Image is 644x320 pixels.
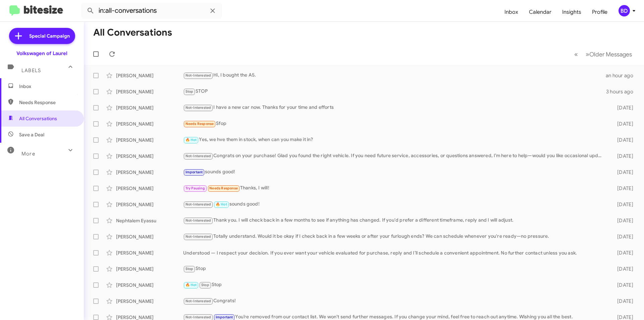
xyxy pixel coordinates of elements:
span: Not-Interested [185,202,211,207]
div: an hour ago [606,72,639,79]
div: [PERSON_NAME] [116,72,183,79]
div: [DATE] [606,217,639,224]
span: Important [185,170,203,174]
span: Try Pausing [185,186,205,190]
span: 🔥 Hot [185,283,197,287]
div: BD [619,5,630,16]
div: Stop [183,265,606,273]
div: Nephtalem Eyassu [116,217,183,224]
div: Yes, we hve them in stock, when can you make it in? [183,136,606,144]
div: [PERSON_NAME] [116,169,183,176]
span: More [21,151,35,157]
div: Congrats on your purchase! Glad you found the right vehicle. If you need future service, accessor... [183,152,606,160]
h1: All Conversations [93,27,172,38]
span: Needs Response [209,186,238,190]
div: [DATE] [606,298,639,305]
div: Congrats! [183,297,606,305]
div: [PERSON_NAME] [116,282,183,288]
div: [DATE] [606,169,639,176]
div: STOP [183,88,606,95]
span: Stop [185,267,194,271]
div: [PERSON_NAME] [116,121,183,127]
span: Labels [21,67,41,74]
a: Profile [587,2,613,22]
span: All Conversations [19,115,57,122]
div: [DATE] [606,266,639,272]
div: [PERSON_NAME] [116,137,183,143]
div: sounds good! [183,168,606,176]
div: [DATE] [606,121,639,127]
span: 🔥 Hot [216,202,227,207]
div: I have a new car now. Thanks for your time and efforts [183,104,606,111]
span: Not-Interested [185,234,211,239]
div: [DATE] [606,185,639,192]
div: [PERSON_NAME] [116,249,183,256]
div: [DATE] [606,137,639,143]
div: [PERSON_NAME] [116,153,183,159]
span: Not-Interested [185,73,211,78]
span: Not-Interested [185,315,211,319]
div: [PERSON_NAME] [116,233,183,240]
div: Understood — I respect your decision. If you ever want your vehicle evaluated for purchase, reply... [183,249,606,256]
div: [PERSON_NAME] [116,104,183,111]
div: [PERSON_NAME] [116,185,183,192]
span: Not-Interested [185,105,211,110]
span: Not-Interested [185,299,211,303]
span: Needs Response [19,99,76,106]
div: [PERSON_NAME] [116,88,183,95]
button: Next [582,47,636,61]
div: Thanks, I will! [183,184,606,192]
span: « [574,50,578,58]
div: [DATE] [606,249,639,256]
div: Thank you. I will check back in a few months to see if anything has changed. If you'd prefer a di... [183,217,606,224]
nav: Page navigation example [571,47,636,61]
span: Special Campaign [29,33,70,39]
div: Stop [183,281,606,289]
div: [PERSON_NAME] [116,201,183,208]
a: Insights [557,2,587,22]
span: Not-Interested [185,218,211,223]
a: Inbox [499,2,524,22]
span: 🔥 Hot [185,138,197,142]
span: Save a Deal [19,131,44,138]
div: Volkswagen of Laurel [16,50,67,57]
div: [DATE] [606,201,639,208]
div: Totally understand. Would it be okay if I check back in a few weeks or after your furlough ends? ... [183,233,606,240]
div: Sfop [183,120,606,128]
span: » [586,50,589,58]
div: [PERSON_NAME] [116,298,183,305]
div: [DATE] [606,153,639,159]
a: Calendar [524,2,557,22]
div: sounds good! [183,200,606,208]
div: [DATE] [606,233,639,240]
span: Inbox [19,83,76,90]
span: Stop [201,283,209,287]
div: Hi, I bought the A5. [183,72,606,79]
div: [PERSON_NAME] [116,266,183,272]
button: BD [613,5,637,16]
span: Stop [185,89,194,94]
span: Older Messages [589,51,632,58]
button: Previous [570,47,582,61]
span: Needs Response [185,122,214,126]
div: 3 hours ago [606,88,639,95]
span: Not-Interested [185,154,211,158]
span: Important [216,315,233,319]
div: [DATE] [606,104,639,111]
div: [DATE] [606,282,639,288]
a: Special Campaign [9,28,75,44]
input: Search [81,3,222,19]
